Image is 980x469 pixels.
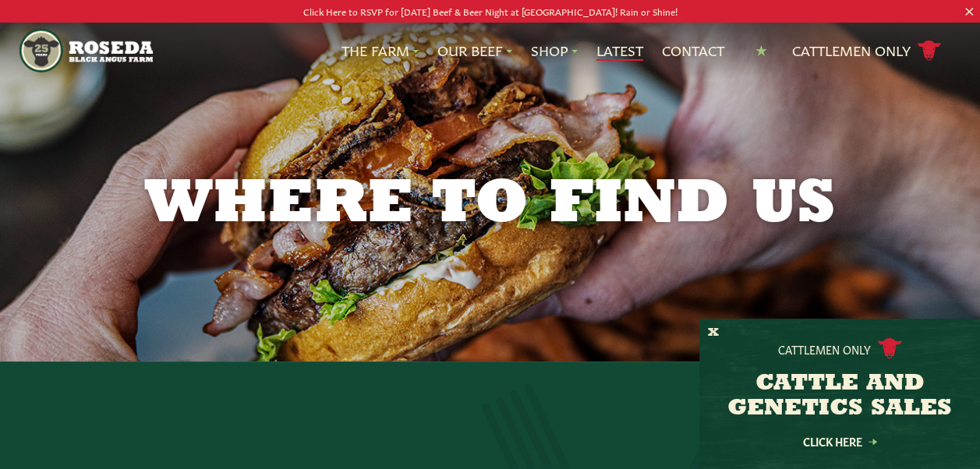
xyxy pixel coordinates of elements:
a: The Farm [341,41,419,61]
img: cattle-icon.svg [877,338,902,359]
img: https://roseda.com/wp-content/uploads/2021/05/roseda-25-header.png [19,29,153,72]
p: Click Here to RSVP for [DATE] Beef & Beer Night at [GEOGRAPHIC_DATA]! Rain or Shine! [49,3,931,19]
a: Click Here [769,436,910,446]
a: Shop [531,41,578,61]
a: Cattlemen Only [792,37,942,65]
h3: CATTLE AND GENETICS SALES [719,372,961,421]
a: Latest [596,41,643,61]
a: Contact [662,41,724,61]
nav: Main Navigation [19,23,961,79]
p: Cattlemen Only [778,341,871,357]
button: X [708,325,719,341]
a: Our Beef [437,41,512,61]
h1: Where to Find Us [91,175,890,237]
